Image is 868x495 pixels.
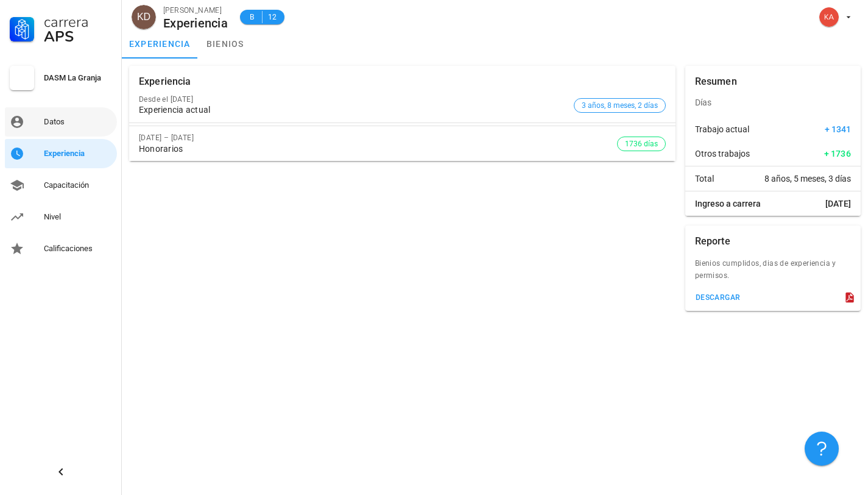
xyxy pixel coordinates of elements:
span: KD [137,5,150,29]
span: 1736 días [625,137,658,151]
span: Ingreso a carrera [695,198,761,210]
div: Experiencia actual [139,105,569,115]
div: DASM La Granja [44,73,112,83]
a: Calificaciones [5,234,117,263]
div: Desde el [DATE] [139,95,569,104]
span: B [247,11,257,23]
span: Trabajo actual [695,123,749,135]
div: Nivel [44,212,112,222]
div: Carrera [44,15,112,29]
div: Capacitación [44,180,112,190]
div: descargar [695,293,741,302]
a: Experiencia [5,139,117,168]
span: + 1341 [825,123,851,135]
div: avatar [819,7,839,27]
a: Nivel [5,202,117,232]
span: 3 años, 8 meses, 2 días [582,99,658,112]
div: avatar [132,5,156,29]
span: Total [695,173,714,185]
button: descargar [690,289,746,306]
a: bienios [198,29,253,59]
a: Capacitación [5,171,117,200]
div: [PERSON_NAME] [163,4,228,16]
span: [DATE] [825,198,851,210]
div: Experiencia [44,149,112,158]
div: Reporte [695,226,730,257]
div: Experiencia [163,16,228,30]
div: Bienios cumplidos, dias de experiencia y permisos. [685,257,861,289]
a: experiencia [122,29,198,59]
span: Otros trabajos [695,148,750,160]
div: Resumen [695,66,737,98]
div: Datos [44,117,112,127]
div: Calificaciones [44,244,112,254]
div: Experiencia [139,66,191,98]
a: Datos [5,107,117,137]
div: Honorarios [139,144,617,154]
div: [DATE] – [DATE] [139,134,617,142]
span: 8 años, 5 meses, 3 días [764,173,851,185]
span: + 1736 [824,148,852,160]
span: 12 [267,11,277,23]
div: APS [44,29,112,44]
div: Días [685,88,861,117]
